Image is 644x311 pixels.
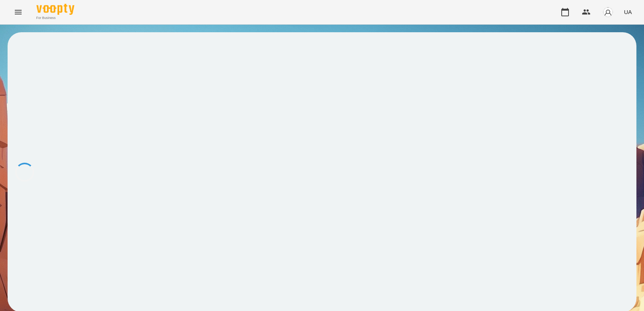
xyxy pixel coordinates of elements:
[624,8,632,16] span: UA
[603,7,613,17] img: avatar_s.png
[621,5,635,19] button: UA
[36,4,74,15] img: Voopty Logo
[36,16,74,20] span: For Business
[9,3,27,21] button: Menu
